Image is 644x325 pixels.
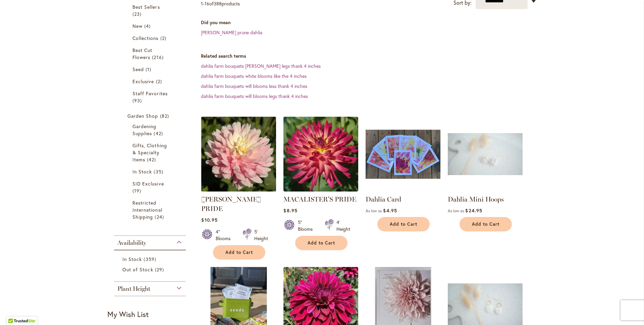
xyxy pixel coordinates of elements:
button: Add to Cart [377,217,430,231]
span: 29 [155,266,166,273]
span: 24 [155,213,165,220]
span: Add to Cart [308,240,335,246]
span: Availability [117,239,146,247]
dt: Did you mean [201,19,537,26]
a: Dahlia Mini Hoops [448,186,523,193]
a: Group shot of Dahlia Cards [366,186,440,193]
div: 4" Blooms [216,228,234,242]
span: Collections [132,35,159,41]
span: As low as [366,208,382,213]
span: 23 [132,10,143,17]
span: 42 [154,130,164,137]
span: In Stock [132,168,152,175]
a: Restricted International Shipping [132,199,169,220]
a: Seed [132,66,169,73]
img: MACALISTER'S PRIDE [283,117,358,192]
span: 216 [152,54,165,61]
a: SID Exclusive [132,180,169,194]
a: New [132,22,169,30]
span: 35 [154,168,165,175]
span: 82 [160,112,171,119]
span: 42 [147,156,158,163]
span: $4.95 [383,207,397,214]
button: Add to Cart [295,236,347,250]
span: SID Exclusive [132,180,164,187]
img: Dahlia Mini Hoops [448,117,523,192]
span: 4 [144,22,152,30]
strong: My Wish List [107,309,149,319]
span: Restricted International Shipping [132,200,162,220]
div: 5' Height [254,228,268,242]
a: Dahlia Card [366,195,401,203]
a: CHILSON'S PRIDE [201,186,276,193]
span: In Stock [122,256,142,262]
span: Staff Favorites [132,90,168,97]
a: Staff Favorites [132,90,169,104]
span: 1 [146,66,153,73]
span: Gardening Supplies [132,123,156,137]
button: Add to Cart [460,217,512,231]
a: dahlia farm bouquets [PERSON_NAME] legs thank 4 inches [201,63,321,69]
a: In Stock [132,168,169,175]
span: Add to Cart [390,221,417,227]
img: CHILSON'S PRIDE [200,115,278,193]
span: Plant Height [117,285,150,292]
span: 2 [156,78,164,85]
a: Dahlia Mini Hoops [448,195,504,203]
span: $10.95 [201,217,217,223]
span: 16 [205,0,209,7]
a: Gifts, Clothing &amp; Specialty Items [132,142,169,163]
span: Add to Cart [472,221,499,227]
span: 388 [214,0,222,7]
a: Out of Stock 29 [122,266,179,273]
a: [PERSON_NAME] PRIDE [201,195,261,213]
a: Garden Shop [127,112,174,119]
a: In Stock 359 [122,256,179,263]
span: Add to Cart [225,250,253,255]
span: New [132,23,143,29]
img: Group shot of Dahlia Cards [366,117,440,192]
span: 19 [132,187,143,194]
a: MACALISTER'S PRIDE [283,186,358,193]
button: Add to Cart [213,245,265,260]
a: Gardening Supplies [132,123,169,137]
span: 2 [160,35,168,42]
span: Gifts, Clothing & Specialty Items [132,142,167,163]
a: dahlia farm bouquets will blooms less thank 4 inches [201,83,307,89]
span: Best Cut Flowers [132,47,152,60]
span: Seed [132,66,144,72]
a: dahlia farm bouquets white blooms like the 4 inches [201,73,307,79]
div: 4' Height [336,219,350,232]
span: 1 [201,0,203,7]
span: 359 [144,256,158,263]
span: Exclusive [132,78,154,85]
span: Out of Stock [122,266,153,273]
a: Collections [132,35,169,42]
a: Best Cut Flowers [132,47,169,61]
a: Best Sellers [132,3,169,17]
span: $8.95 [283,207,297,214]
div: 5" Blooms [298,219,317,232]
a: [PERSON_NAME] prune dahlia [201,29,262,36]
iframe: Launch Accessibility Center [5,301,24,320]
dt: Related search terms [201,53,537,59]
a: MACALISTER'S PRIDE [283,195,356,203]
span: Garden Shop [127,113,158,119]
a: dahlia farm bouquets will blooms legs thank 4 inches [201,93,308,99]
span: Best Sellers [132,4,160,10]
span: $24.95 [465,207,482,214]
span: 93 [132,97,144,104]
a: Exclusive [132,78,169,85]
span: As low as [448,208,464,213]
